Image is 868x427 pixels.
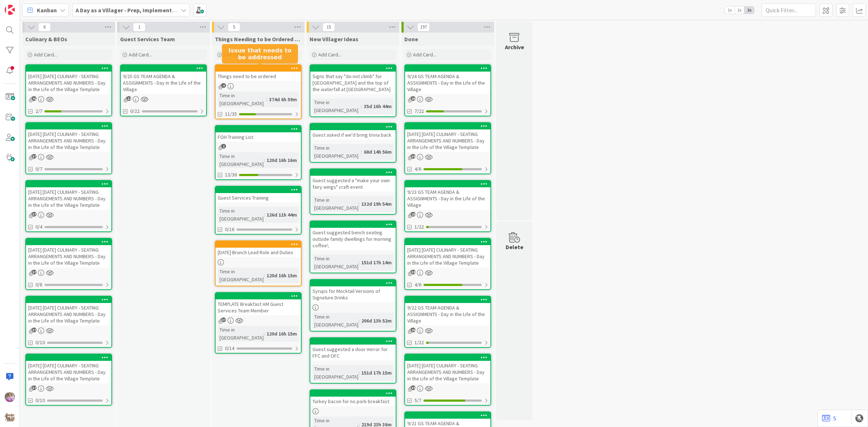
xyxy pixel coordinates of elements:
[216,248,301,257] div: [DATE] Brunch Lead Role and Duties
[358,259,359,266] span: :
[265,272,299,279] div: 120d 16h 15m
[35,107,42,115] span: 2/7
[359,259,393,266] div: 151d 17h 14m
[121,65,206,94] div: 9/25 GS TEAM AGENDA & ASSIGNMENTS - Day in the Life of the Village
[318,51,341,58] span: Add Card...
[216,187,301,202] div: Guest Services Training
[310,337,396,384] a: Guest suggested a door mirror for FFC and OFCTime in [GEOGRAPHIC_DATA]:151d 17h 15m
[35,339,45,346] span: 0/10
[133,23,145,31] span: 1
[404,122,491,174] a: [DATE] [DATE] CULINARY - SEATING ARRANGEMENTS AND NUMBERS - Day in the Life of the Village Templa...
[221,317,226,322] span: 37
[216,65,301,81] div: Things need to be ordered
[310,286,396,302] div: Syrups for Mocktail Versions of Signature Drinks
[35,397,45,404] span: 0/10
[310,338,396,360] div: Guest suggested a door mirror for FFC and OFC
[264,156,265,164] span: :
[310,345,396,360] div: Guest suggested a door mirror for FFC and OFC
[744,7,754,14] span: 3x
[26,354,111,383] div: [DATE] [DATE] CULINARY - SEATING ARRANGEMENTS AND NUMBERS - Day in the Life of the Village Template
[404,180,491,232] a: 9/23 GS TEAM AGENDA & ASSIGNMENTS - Day in the Life of the Village1/22
[26,296,111,325] div: [DATE] [DATE] CULINARY - SEATING ARRANGEMENTS AND NUMBERS - Day in the Life of the Village Template
[405,72,490,94] div: 9/24 GS TEAM AGENDA & ASSIGNMENTS - Day in the Life of the Village
[25,180,112,232] a: [DATE] [DATE] CULINARY - SEATING ARRANGEMENTS AND NUMBERS - Day in the Life of the Village Templa...
[26,303,111,325] div: [DATE] [DATE] CULINARY - SEATING ARRANGEMENTS AND NUMBERS - Day in the Life of the Village Template
[411,96,416,101] span: 20
[32,96,37,101] span: 41
[215,240,302,286] a: [DATE] Brunch Lead Role and DutiesTime in [GEOGRAPHIC_DATA]:120d 16h 15m
[310,168,396,215] a: Guest suggested a "make your own fairy wings" craft eventTime in [GEOGRAPHIC_DATA]:132d 19h 54m
[404,354,491,406] a: [DATE] [DATE] CULINARY - SEATING ARRANGEMENTS AND NUMBERS - Day in the Life of the Village Templa...
[25,64,112,116] a: [DATE] [DATE] CULINARY - SEATING ARRANGEMENTS AND NUMBERS - Day in the Life of the Village Templa...
[32,212,37,217] span: 37
[822,414,836,423] a: 5
[218,152,264,168] div: Time in [GEOGRAPHIC_DATA]
[215,186,302,235] a: Guest Services TrainingTime in [GEOGRAPHIC_DATA]:126d 11h 44m0/16
[414,223,424,231] span: 1/22
[405,245,490,268] div: [DATE] [DATE] CULINARY - SEATING ARRANGEMENTS AND NUMBERS - Day in the Life of the Village Template
[225,171,237,179] span: 13/36
[216,193,301,202] div: Guest Services Training
[405,354,490,383] div: [DATE] [DATE] CULINARY - SEATING ARRANGEMENTS AND NUMBERS - Day in the Life of the Village Template
[405,181,490,210] div: 9/23 GS TEAM AGENDA & ASSIGNMENTS - Day in the Life of the Village
[120,64,207,116] a: 9/25 GS TEAM AGENDA & ASSIGNMENTS - Day in the Life of the Village0/22
[265,156,299,164] div: 120d 16h 16m
[127,96,131,101] span: 22
[26,181,111,210] div: [DATE] [DATE] CULINARY - SEATING ARRANGEMENTS AND NUMBERS - Day in the Life of the Village Template
[25,238,112,290] a: [DATE] [DATE] CULINARY - SEATING ARRANGEMENTS AND NUMBERS - Day in the Life of the Village Templa...
[5,412,15,422] img: avatar
[264,330,265,338] span: :
[310,221,396,273] a: Guest suggested bench seating outside family dwellings for morning coffee\Time in [GEOGRAPHIC_DAT...
[310,280,396,302] div: Syrups for Mocktail Versions of Signature Drinks
[216,132,301,142] div: FOH Training List
[310,169,396,192] div: Guest suggested a "make your own fairy wings" craft event
[310,72,396,94] div: Signs that say "do not climb" for [GEOGRAPHIC_DATA] and the top of the waterfall at [GEOGRAPHIC_D...
[358,369,359,377] span: :
[359,369,393,377] div: 151d 17h 15m
[26,187,111,210] div: [DATE] [DATE] CULINARY - SEATING ARRANGEMENTS AND NUMBERS - Day in the Life of the Village Template
[25,296,112,348] a: [DATE] [DATE] CULINARY - SEATING ARRANGEMENTS AND NUMBERS - Day in the Life of the Village Templa...
[221,83,226,88] span: 4
[310,397,396,406] div: Turkey bacon for no pork breakfast
[264,272,265,279] span: :
[725,7,735,14] span: 1x
[129,51,152,58] span: Add Card...
[265,211,299,219] div: 126d 11h 44m
[5,392,15,402] img: OM
[411,154,416,159] span: 39
[414,397,421,404] span: 5/7
[218,91,266,107] div: Time in [GEOGRAPHIC_DATA]
[216,241,301,257] div: [DATE] Brunch Lead Role and Duties
[414,281,421,289] span: 4/6
[225,226,234,233] span: 0/16
[266,95,267,103] span: :
[310,279,396,332] a: Syrups for Mocktail Versions of Signature DrinksTime in [GEOGRAPHIC_DATA]:206d 13h 52m
[310,221,396,250] div: Guest suggested bench seating outside family dwellings for morning coffee\
[35,165,42,173] span: 0/7
[37,6,57,14] span: Kanban
[411,328,416,332] span: 20
[735,7,744,14] span: 2x
[121,72,206,94] div: 9/25 GS TEAM AGENDA & ASSIGNMENTS - Day in the Life of the Village
[265,330,299,338] div: 120d 16h 15m
[120,35,175,43] span: Guest Services Team
[358,200,359,208] span: :
[404,64,491,116] a: 9/24 GS TEAM AGENDA & ASSIGNMENTS - Day in the Life of the Village7/22
[312,196,358,212] div: Time in [GEOGRAPHIC_DATA]
[312,98,361,114] div: Time in [GEOGRAPHIC_DATA]
[404,238,491,290] a: [DATE] [DATE] CULINARY - SEATING ARRANGEMENTS AND NUMBERS - Day in the Life of the Village Templa...
[218,326,264,342] div: Time in [GEOGRAPHIC_DATA]
[310,35,358,43] span: New Villager Ideas
[411,270,416,274] span: 39
[26,123,111,152] div: [DATE] [DATE] CULINARY - SEATING ARRANGEMENTS AND NUMBERS - Day in the Life of the Village Template
[26,361,111,383] div: [DATE] [DATE] CULINARY - SEATING ARRANGEMENTS AND NUMBERS - Day in the Life of the Village Template
[405,123,490,152] div: [DATE] [DATE] CULINARY - SEATING ARRANGEMENTS AND NUMBERS - Day in the Life of the Village Template
[225,47,295,61] h5: Issue that needs to be addressed
[312,255,358,270] div: Time in [GEOGRAPHIC_DATA]
[362,102,393,110] div: 35d 16h 44m
[32,270,37,274] span: 37
[215,292,302,354] a: TEMPLATE Breakfast AM Guest Services Team MemberTime in [GEOGRAPHIC_DATA]:120d 16h 15m0/14
[310,124,396,140] div: Guest asked if we'd bring trivia back
[404,296,491,348] a: 9/22 GS TEAM AGENDA & ASSIGNMENTS - Day in the Life of the Village1/22
[26,245,111,268] div: [DATE] [DATE] CULINARY - SEATING ARRANGEMENTS AND NUMBERS - Day in the Life of the Village Template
